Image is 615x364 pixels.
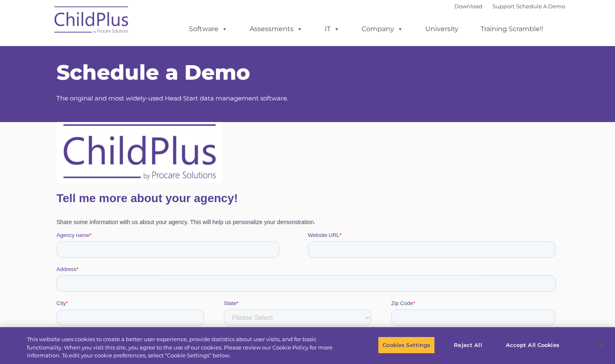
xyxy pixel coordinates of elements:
span: Schedule a Demo [56,60,250,85]
span: Job title [335,246,353,252]
button: Cookies Settings [378,336,435,354]
legend: Total Early Head Start funding count [167,310,335,315]
legend: Non Head Start funding totals [335,310,502,315]
a: University [417,21,467,37]
span: State [167,178,180,184]
a: IT [316,21,348,37]
span: Phone number [167,246,203,252]
button: Close [593,336,611,354]
span: Zip Code [335,178,357,184]
span: Website URL [251,110,283,116]
span: HS [10,355,17,362]
a: Training Scramble!! [472,21,551,37]
input: HS [2,355,7,360]
button: Accept All Cookies [501,336,564,354]
a: Company [353,21,412,37]
span: The original and most widely-used Head Start data management software. [56,94,288,102]
button: Reject All [442,336,494,354]
a: Download [454,3,483,10]
span: Early Head Start Funded Total [167,300,240,307]
img: ChildPlus by Procare Solutions [50,0,133,42]
a: Schedule A Demo [516,3,565,10]
a: Assessments [241,21,311,37]
a: Software [181,21,236,37]
div: This website uses cookies to create a better user experience, provide statistics about user visit... [27,335,338,360]
span: Non Head Start Funded Total [335,300,404,307]
font: | [454,3,565,10]
span: Last name [251,212,277,218]
a: Support [492,3,515,10]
